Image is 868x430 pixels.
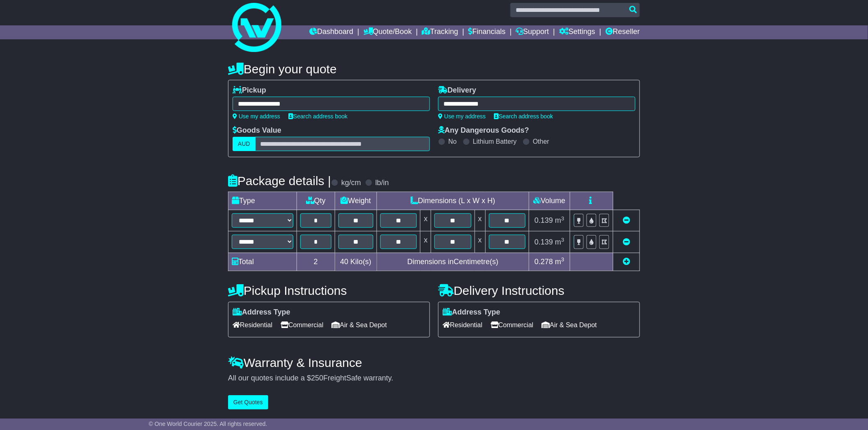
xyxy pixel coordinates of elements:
[535,258,553,266] span: 0.278
[516,25,549,39] a: Support
[375,179,389,188] label: lb/in
[494,113,553,120] a: Search address book
[438,284,640,297] h4: Delivery Instructions
[555,238,564,246] span: m
[377,253,529,271] td: Dimensions in Centimetre(s)
[341,179,361,188] label: kg/cm
[491,319,533,331] span: Commercial
[297,253,335,271] td: 2
[233,137,256,151] label: AUD
[535,238,553,246] span: 0.139
[529,192,570,210] td: Volume
[228,62,640,76] h4: Begin your quote
[281,319,323,331] span: Commercial
[288,113,347,120] a: Search address book
[297,192,335,210] td: Qty
[233,319,272,331] span: Residential
[228,284,430,297] h4: Pickup Instructions
[561,256,564,263] sup: 3
[443,308,500,317] label: Address Type
[233,86,266,95] label: Pickup
[473,138,517,145] label: Lithium Battery
[555,258,564,266] span: m
[149,421,267,427] span: © One World Courier 2025. All rights reserved.
[311,374,323,382] span: 250
[623,238,630,246] a: Remove this item
[228,192,297,210] td: Type
[335,192,377,210] td: Weight
[623,216,630,224] a: Remove this item
[535,216,553,224] span: 0.139
[443,319,482,331] span: Residential
[438,113,486,120] a: Use my address
[555,216,564,224] span: m
[605,25,640,39] a: Reseller
[233,126,281,135] label: Goods Value
[475,210,485,231] td: x
[233,308,290,317] label: Address Type
[332,319,387,331] span: Air & Sea Depot
[228,174,331,188] h4: Package details |
[377,192,529,210] td: Dimensions (L x W x H)
[542,319,597,331] span: Air & Sea Depot
[438,126,529,135] label: Any Dangerous Goods?
[448,138,457,145] label: No
[561,237,564,243] sup: 3
[623,258,630,266] a: Add new item
[335,253,377,271] td: Kilo(s)
[228,356,640,369] h4: Warranty & Insurance
[340,258,348,266] span: 40
[559,25,595,39] a: Settings
[475,231,485,253] td: x
[309,25,353,39] a: Dashboard
[533,138,549,145] label: Other
[228,395,268,410] button: Get Quotes
[420,210,431,231] td: x
[363,25,412,39] a: Quote/Book
[228,374,640,383] div: All our quotes include a $ FreightSafe warranty.
[233,113,280,120] a: Use my address
[420,231,431,253] td: x
[228,253,297,271] td: Total
[561,215,564,222] sup: 3
[422,25,458,39] a: Tracking
[468,25,506,39] a: Financials
[438,86,476,95] label: Delivery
